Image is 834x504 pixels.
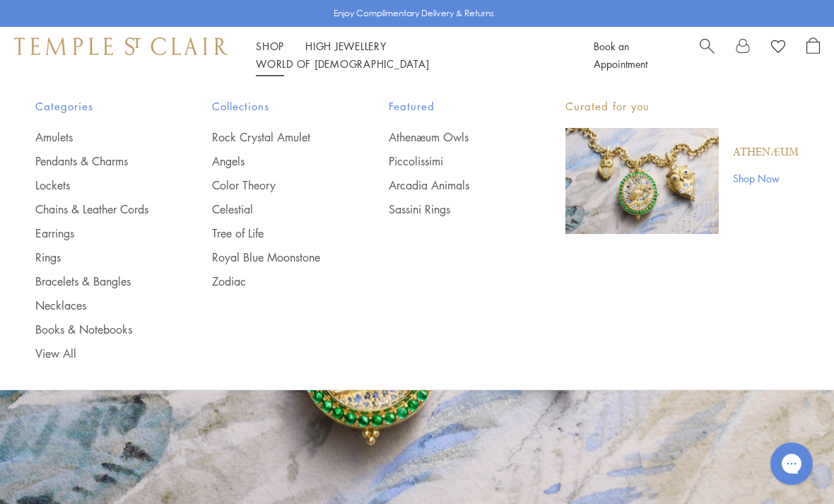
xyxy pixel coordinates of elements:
[14,37,228,54] img: Temple St. Clair
[594,39,647,71] a: Book an Appointment
[35,129,155,145] a: Amulets
[389,201,509,217] a: Sassini Rings
[806,37,820,73] a: Open Shopping Bag
[212,177,332,193] a: Color Theory
[212,153,332,169] a: Angels
[35,153,155,169] a: Pendants & Charms
[35,298,155,313] a: Necklaces
[35,177,155,193] a: Lockets
[305,39,387,53] a: High JewelleryHigh Jewellery
[389,153,509,169] a: Piccolissimi
[565,98,799,115] p: Curated for you
[35,274,155,289] a: Bracelets & Bangles
[212,98,332,115] span: Collections
[256,37,562,73] nav: Main navigation
[389,98,509,115] span: Featured
[733,145,799,160] a: Athenæum
[256,39,284,53] a: ShopShop
[212,250,332,265] a: Royal Blue Moonstone
[389,177,509,193] a: Arcadia Animals
[35,201,155,217] a: Chains & Leather Cords
[334,6,494,20] p: Enjoy Complimentary Delivery & Returns
[733,170,799,186] a: Shop Now
[212,225,332,241] a: Tree of Life
[212,274,332,289] a: Zodiac
[35,98,155,115] span: Categories
[389,129,509,145] a: Athenæum Owls
[212,129,332,145] a: Rock Crystal Amulet
[35,322,155,337] a: Books & Notebooks
[35,225,155,241] a: Earrings
[771,37,785,59] a: View Wishlist
[763,438,820,490] iframe: Gorgias live chat messenger
[212,201,332,217] a: Celestial
[35,250,155,265] a: Rings
[700,37,715,73] a: Search
[35,346,155,361] a: View All
[256,57,429,71] a: World of [DEMOGRAPHIC_DATA]World of [DEMOGRAPHIC_DATA]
